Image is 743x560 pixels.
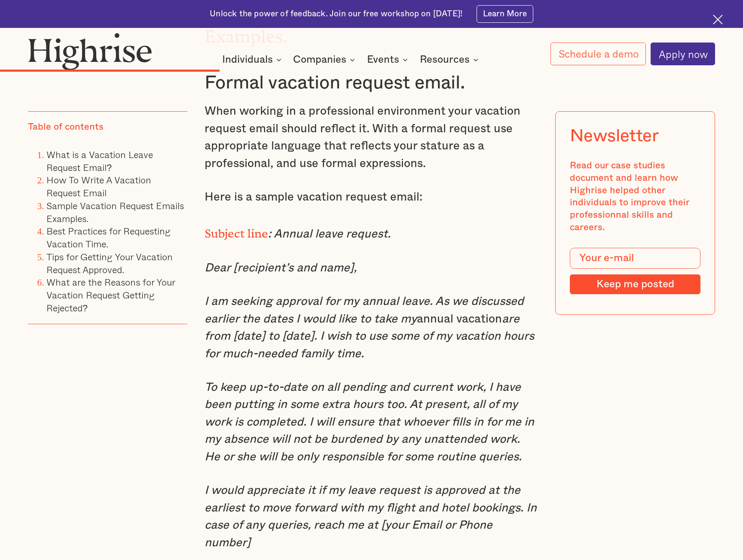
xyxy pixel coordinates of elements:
[293,55,358,65] div: Companies
[222,55,284,65] div: Individuals
[46,198,184,225] a: Sample Vacation Request Emails Examples.
[210,9,462,20] div: Unlock the power of feedback. Join our free workshop on [DATE]!
[46,275,175,314] a: What are the Reasons for Your Vacation Request Getting Rejected?
[28,33,152,70] img: Highrise logo
[205,484,537,548] em: I would appreciate it if my leave request is approved at the earliest to move forward with my fli...
[222,55,273,65] div: Individuals
[570,126,659,146] div: Newsletter
[570,248,701,269] input: Your e-mail
[46,224,171,251] a: Best Practices for Requesting Vacation Time.
[420,55,470,65] div: Resources
[293,55,346,65] div: Companies
[367,55,410,65] div: Events
[205,71,538,94] h3: Formal vacation request email.
[268,228,391,240] em: : Annual leave request.
[205,295,524,325] em: I am seeking approval for my annual leave. As we discussed earlier the dates I would like to take my
[205,103,538,172] p: When working in a professional environment your vacation request email should reflect it. With a ...
[477,5,533,23] a: Learn More
[550,43,646,65] a: Schedule a demo
[205,381,534,463] em: To keep up-to-date on all pending and current work, I have been putting in some extra hours too. ...
[28,121,104,134] div: Table of contents
[570,274,701,294] input: Keep me posted
[367,55,399,65] div: Events
[570,248,701,294] form: Modal Form
[420,55,481,65] div: Resources
[205,189,538,206] p: Here is a sample vacation request email:
[713,15,723,24] img: Cross icon
[46,147,153,174] a: What is a Vacation Leave Request Email?
[205,313,534,359] em: are from [date] to [date]. I wish to use some of my vacation hours for much-needed family time.
[46,173,151,200] a: How To Write A Vacation Request Email
[205,227,268,234] strong: Subject line
[205,262,357,274] em: Dear [recipient’s and name],
[570,160,701,234] div: Read our case studies document and learn how Highrise helped other individuals to improve their p...
[651,43,715,65] a: Apply now
[46,250,173,277] a: Tips for Getting Your Vacation Request Approved.
[205,293,538,362] p: annual vacation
